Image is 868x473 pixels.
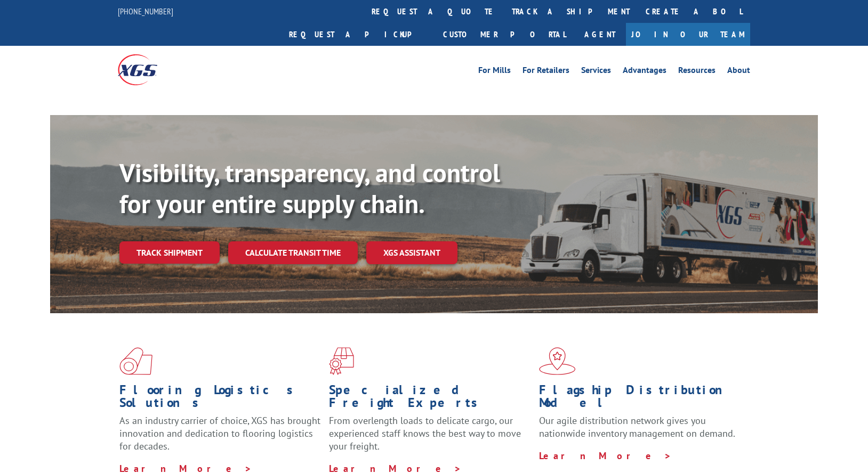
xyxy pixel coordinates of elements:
a: For Retailers [523,66,569,78]
a: Advantages [623,66,666,78]
h1: Specialized Freight Experts [329,384,531,414]
a: About [727,66,750,78]
img: xgs-icon-flagship-distribution-model-red [539,347,576,375]
a: Agent [574,23,626,46]
img: xgs-icon-focused-on-flooring-red [329,347,354,375]
a: Request a pickup [281,23,435,46]
a: XGS ASSISTANT [366,241,457,264]
h1: Flagship Distribution Model [539,384,741,414]
span: As an industry carrier of choice, XGS has brought innovation and dedication to flooring logistics... [119,414,320,452]
p: From overlength loads to delicate cargo, our experienced staff knows the best way to move your fr... [329,414,531,462]
img: xgs-icon-total-supply-chain-intelligence-red [119,347,152,375]
a: Resources [678,66,716,78]
b: Visibility, transparency, and control for your entire supply chain. [119,156,500,220]
a: Join Our Team [626,23,750,46]
h1: Flooring Logistics Solutions [119,384,321,414]
a: Customer Portal [435,23,574,46]
a: Learn More > [539,450,672,462]
a: Track shipment [119,241,220,264]
a: For Mills [478,66,511,78]
a: Calculate transit time [228,241,358,264]
a: [PHONE_NUMBER] [118,6,173,17]
span: Our agile distribution network gives you nationwide inventory management on demand. [539,414,735,439]
a: Services [581,66,611,78]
